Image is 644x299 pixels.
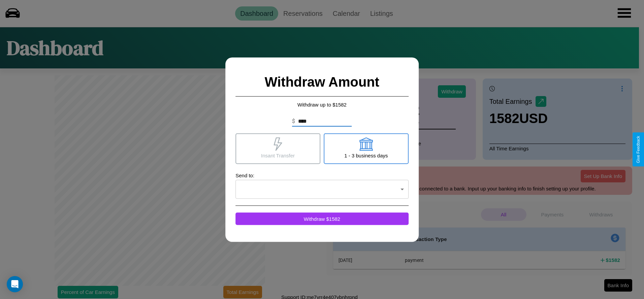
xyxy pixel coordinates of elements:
div: Give Feedback [636,136,641,163]
h2: Withdraw Amount [235,67,409,96]
p: Withdraw up to $ 1582 [235,100,409,109]
p: $ [292,117,295,125]
p: Insant Transfer [261,151,295,160]
p: Send to: [235,171,409,180]
button: Withdraw $1582 [235,212,409,225]
p: 1 - 3 business days [344,151,388,160]
div: Open Intercom Messenger [7,276,23,292]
